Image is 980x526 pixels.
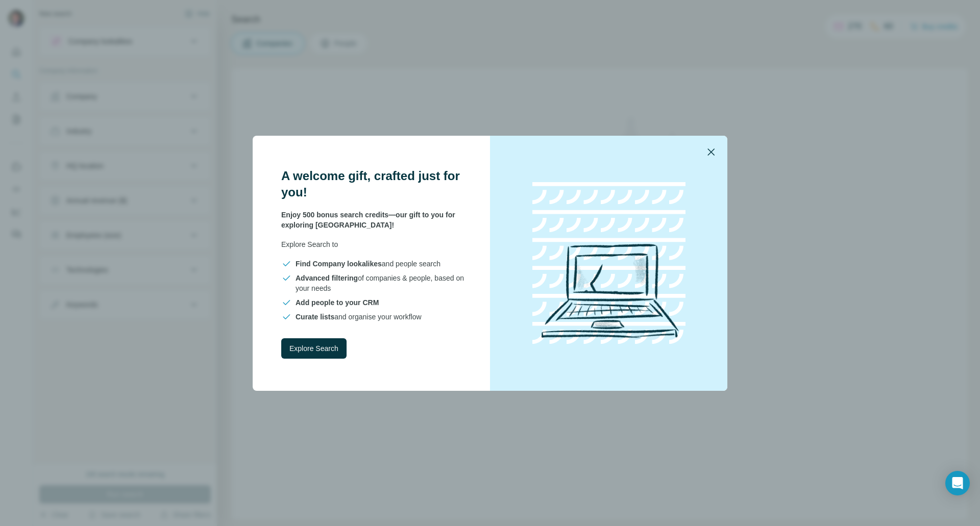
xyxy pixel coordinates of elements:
span: Explore Search [289,343,338,354]
span: and people search [296,259,440,269]
p: Explore Search to [281,239,465,249]
span: Advanced filtering [296,274,358,282]
span: Find Company lookalikes [296,260,382,268]
h3: A welcome gift, crafted just for you! [281,168,465,201]
span: Curate lists [296,313,334,321]
span: and organise your workflow [296,312,422,322]
button: Explore Search [281,338,347,359]
img: laptop [517,171,701,355]
p: Enjoy 500 bonus search credits—our gift to you for exploring [GEOGRAPHIC_DATA]! [281,210,465,230]
div: Open Intercom Messenger [945,471,970,495]
span: Add people to your CRM [296,298,379,307]
span: of companies & people, based on your needs [296,273,465,293]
